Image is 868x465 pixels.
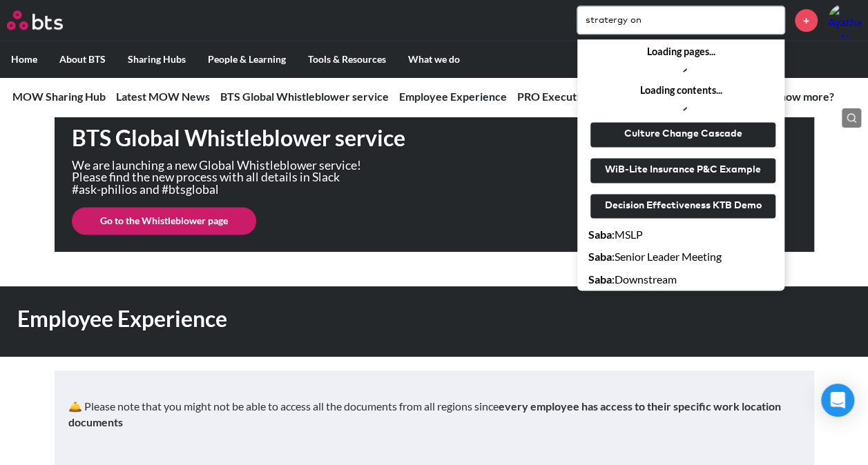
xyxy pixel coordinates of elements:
[117,41,197,77] label: Sharing Hubs
[821,384,854,417] div: Open Intercom Messenger
[517,90,615,103] a: PRO Execution Hub
[399,90,507,103] a: Employee Experience
[297,41,397,77] label: Tools & Resources
[12,90,106,103] a: MOW Sharing Hub
[7,10,63,30] img: BTS Logo
[590,122,775,147] button: Culture Change Cascade
[577,268,784,290] a: Saba:Downstream
[72,159,362,196] p: We are launching a new Global Whistleblower service! Please find the new process with all details...
[640,83,722,97] strong: Loading contents...
[7,10,88,30] a: Go home
[397,41,471,77] label: What we do
[72,123,434,154] h1: BTS Global Whistleblower service
[588,228,612,241] strong: Saba
[588,250,612,263] strong: Saba
[577,224,784,246] a: Saba:MSLP
[795,9,818,32] a: +
[116,90,210,103] a: Latest MOW News
[68,398,800,429] p: 🛎️ Please note that you might not be able to access all the documents from all regions since
[588,273,612,286] strong: Saba
[590,158,775,183] button: WiB-Lite Insurance P&C Example
[68,399,781,427] strong: every employee has access to their specific work location documents
[220,90,389,103] a: BTS Global Whistleblower service
[48,41,117,77] label: About BTS
[72,207,256,235] a: Go to the Whistleblower page
[647,45,715,59] strong: Loading pages...
[17,304,601,335] h1: Employee Experience
[197,41,297,77] label: People & Learning
[828,3,861,37] a: Profile
[828,3,861,37] img: Ayathandwa Ketse
[590,194,775,219] button: Decision Effectiveness KTB Demo
[577,246,784,268] a: Saba:Senior Leader Meeting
